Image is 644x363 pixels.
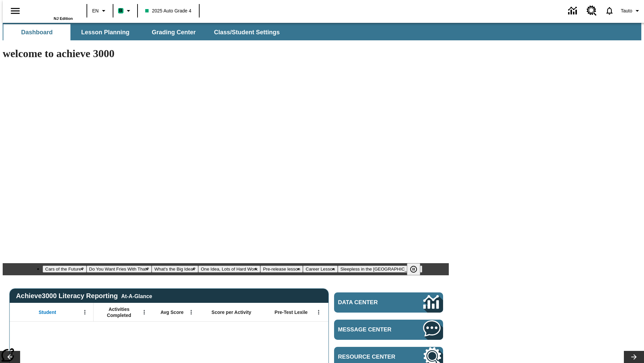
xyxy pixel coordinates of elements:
[214,29,280,36] span: Class/Student Settings
[87,266,152,273] button: Slide 2 Do You Want Fries With That?
[39,309,56,315] span: Student
[119,6,122,15] span: B
[21,29,53,36] span: Dashboard
[3,23,641,40] div: SubNavbar
[621,7,632,14] span: Tauto
[564,2,583,20] a: Data Center
[97,306,141,318] span: Activities Completed
[89,5,111,17] button: Language: EN, Select a language
[3,24,70,40] button: Dashboard
[334,292,443,313] a: Data Center
[186,307,196,317] button: Open Menu
[601,2,618,19] a: Notifications
[338,266,423,273] button: Slide 7 Sleepless in the Animal Kingdom
[275,309,308,315] span: Pre-Test Lexile
[29,3,73,16] a: Home
[3,24,286,40] div: SubNavbar
[145,7,192,14] span: 2025 Auto Grade 4
[139,307,149,317] button: Open Menu
[115,5,135,17] button: Boost Class color is mint green. Change class color
[618,5,644,17] button: Profile/Settings
[303,266,337,273] button: Slide 6 Career Lesson
[314,307,324,317] button: Open Menu
[54,16,73,21] span: NJ Edition
[407,263,427,275] div: Pause
[407,263,420,275] button: Pause
[3,47,449,60] h1: welcome to achieve 3000
[338,299,401,306] span: Data Center
[92,7,99,14] span: EN
[152,266,198,273] button: Slide 3 What's the Big Idea?
[121,292,152,299] div: At-A-Glance
[260,266,303,273] button: Slide 5 Pre-release lesson
[212,309,252,315] span: Score per Activity
[16,292,152,300] span: Achieve3000 Literacy Reporting
[152,29,196,36] span: Grading Center
[72,24,139,40] button: Lesson Planning
[624,351,644,363] button: Lesson carousel, Next
[43,266,87,273] button: Slide 1 Cars of the Future?
[81,29,129,36] span: Lesson Planning
[29,2,73,21] div: Home
[198,266,260,273] button: Slide 4 One Idea, Lots of Hard Work
[338,354,403,360] span: Resource Center
[334,320,443,340] a: Message Center
[5,1,25,21] button: Open side menu
[338,326,403,333] span: Message Center
[583,2,601,20] a: Resource Center, Will open in new tab
[80,307,90,317] button: Open Menu
[160,309,183,315] span: Avg Score
[140,24,207,40] button: Grading Center
[209,24,285,40] button: Class/Student Settings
